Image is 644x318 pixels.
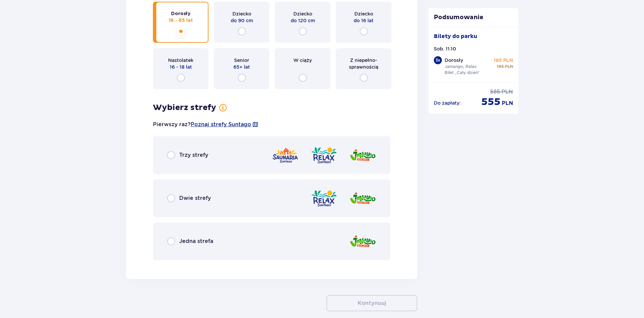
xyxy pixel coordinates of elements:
[191,121,251,128] a: Poznaj strefy Suntago
[311,146,337,165] img: Relax
[428,13,519,22] p: Podsumowanie
[434,56,442,64] div: 3 x
[502,88,513,96] span: PLN
[490,88,500,96] span: 585
[153,121,259,128] p: Pierwszy raz?
[481,96,501,108] span: 555
[434,33,477,40] p: Bilety do parku
[153,103,216,113] h3: Wybierz strefy
[291,17,315,24] span: do 120 cm
[179,195,211,202] span: Dwie strefy
[234,57,249,64] span: Senior
[326,295,417,311] button: Kontynuuj
[358,299,386,307] p: Kontynuuj
[272,146,299,165] img: Saunaria
[349,146,376,165] img: Jamango
[342,57,385,70] span: Z niepełno­sprawnością
[231,17,253,24] span: do 90 cm
[349,232,376,251] img: Jamango
[170,64,192,70] span: 16 - 18 lat
[434,45,456,52] p: Sob. 11.10
[232,10,251,17] span: Dziecko
[293,10,312,17] span: Dziecko
[293,57,312,64] span: W ciąży
[179,151,208,159] span: Trzy strefy
[445,57,463,64] p: Dorosły
[445,70,480,76] p: Bilet „Cały dzień”
[497,64,504,70] span: 195
[354,17,374,24] span: do 16 lat
[502,100,513,107] span: PLN
[179,238,213,245] span: Jedna strefa
[434,100,461,106] p: Do zapłaty :
[311,189,337,208] img: Relax
[505,64,513,70] span: PLN
[171,10,191,17] span: Dorosły
[494,57,513,64] p: 185 PLN
[349,189,376,208] img: Jamango
[445,64,477,70] p: Jamango, Relax
[169,17,193,24] span: 18 - 65 lat
[233,64,250,70] span: 65+ lat
[354,10,373,17] span: Dziecko
[168,57,193,64] span: Nastolatek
